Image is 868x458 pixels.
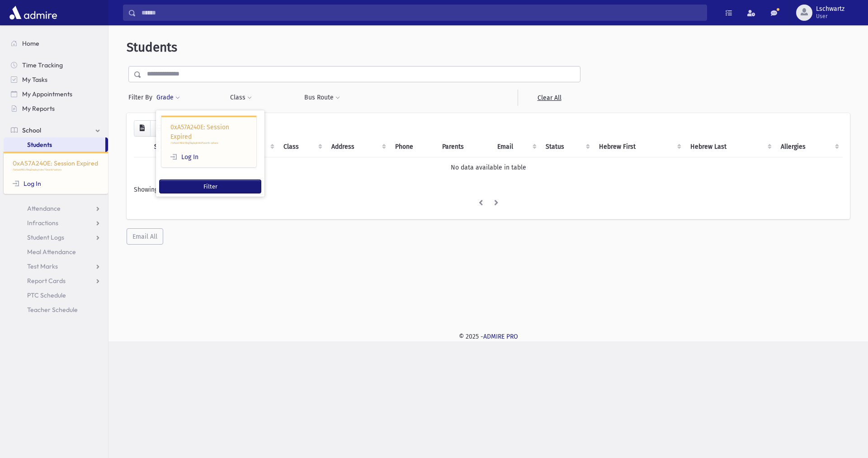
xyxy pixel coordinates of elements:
a: Test Marks [4,259,108,274]
th: Address: activate to sort column ascending [326,137,390,157]
span: Test Marks [27,262,58,270]
div: 0xA57A240E: Session Expired [161,116,256,167]
span: Infractions [27,219,58,227]
a: Time Tracking [4,58,108,72]
a: Log In [170,153,198,161]
span: Report Cards [27,277,66,285]
span: Attendance [27,204,61,212]
th: Class: activate to sort column ascending [278,137,326,157]
button: Print [150,120,168,137]
a: My Tasks [4,72,108,87]
a: Meal Attendance [4,245,108,259]
a: Home [4,36,108,51]
span: Filter By [128,93,156,102]
span: School [22,126,41,134]
button: Class [230,90,252,106]
button: Bus Route [304,90,340,106]
input: Search [136,5,707,21]
a: Infractions [4,216,108,230]
a: ADMIRE PRO [483,333,518,340]
span: User [816,13,844,20]
a: School [4,123,108,137]
span: Students [27,141,52,149]
span: PTC Schedule [27,291,66,299]
button: Email All [127,228,163,245]
div: © 2025 - [123,332,854,341]
img: AdmirePro [7,4,59,22]
button: CSV [134,120,151,137]
span: My Appointments [22,90,72,98]
a: Student Logs [4,230,108,245]
div: 0xA57A240E: Session Expired [4,152,108,194]
span: Student Logs [27,233,64,241]
td: No data available in table [134,157,843,178]
span: Time Tracking [22,61,63,69]
span: Teacher Schedule [27,306,78,314]
th: Allergies: activate to sort column ascending [775,137,843,157]
th: Parents [437,137,491,157]
p: /School/REG/RegDisplayIndex?Search=zahara [13,168,99,172]
th: Hebrew Last: activate to sort column ascending [685,137,775,157]
button: Grade [156,90,180,106]
a: Clear All [518,90,580,106]
div: Showing 0 to 0 of 0 entries [134,185,843,194]
span: Students [127,40,177,55]
button: Filter [160,180,261,193]
span: My Reports [22,104,55,113]
a: Students [4,137,105,152]
th: Email: activate to sort column ascending [492,137,540,157]
a: Teacher Schedule [4,302,108,317]
span: Meal Attendance [27,248,76,256]
a: My Appointments [4,87,108,101]
th: Hebrew First: activate to sort column ascending [594,137,685,157]
span: My Tasks [22,76,47,84]
span: Lschwartz [816,5,844,13]
a: Report Cards [4,274,108,288]
a: PTC Schedule [4,288,108,302]
th: Status: activate to sort column ascending [540,137,594,157]
a: My Reports [4,101,108,116]
a: Log In [13,179,41,188]
th: Student: activate to sort column descending [149,137,212,157]
span: Home [22,39,39,47]
a: Attendance [4,201,108,216]
p: /School/REG/RegDisplayIndex?Search=zahara [170,142,247,145]
th: Phone [390,137,437,157]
